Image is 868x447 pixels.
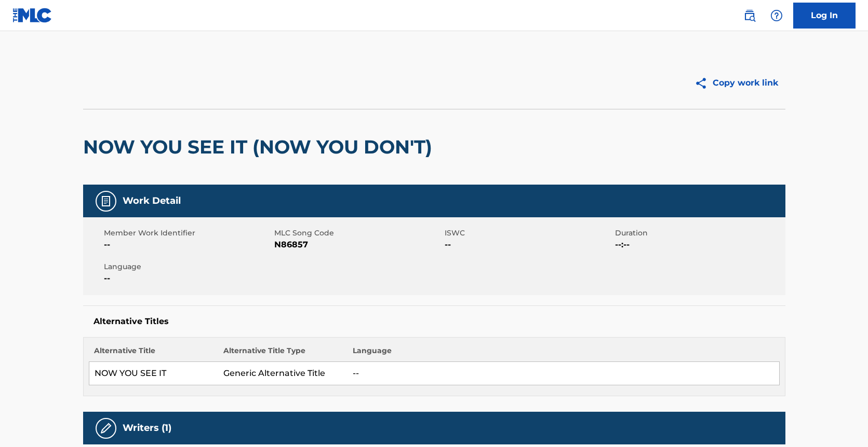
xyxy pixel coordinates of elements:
span: -- [445,239,612,251]
th: Alternative Title Type [218,345,348,362]
td: NOW YOU SEE IT [89,362,218,385]
span: ISWC [445,228,612,239]
button: Copy work link [687,70,785,96]
span: Language [104,261,272,272]
a: Public Search [739,5,760,26]
img: help [770,9,783,22]
h2: NOW YOU SEE IT (NOW YOU DON'T) [83,135,437,159]
span: MLC Song Code [274,228,442,239]
div: Help [766,5,787,26]
h5: Work Detail [123,195,181,207]
th: Language [348,345,779,362]
img: Copy work link [695,77,713,90]
span: --:-- [615,239,783,251]
img: MLC Logo [12,8,52,23]
a: Log In [793,3,856,29]
span: Duration [615,228,783,239]
img: Work Detail [100,195,112,207]
span: N86857 [274,239,442,251]
iframe: Chat Widget [816,397,868,447]
td: Generic Alternative Title [218,362,348,385]
span: -- [104,239,272,251]
td: -- [348,362,779,385]
img: Writers [100,422,112,435]
img: search [743,9,756,22]
h5: Writers (1) [123,422,171,434]
span: -- [104,272,272,285]
span: Member Work Identifier [104,228,272,239]
h5: Alternative Titles [94,316,775,327]
th: Alternative Title [89,345,218,362]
